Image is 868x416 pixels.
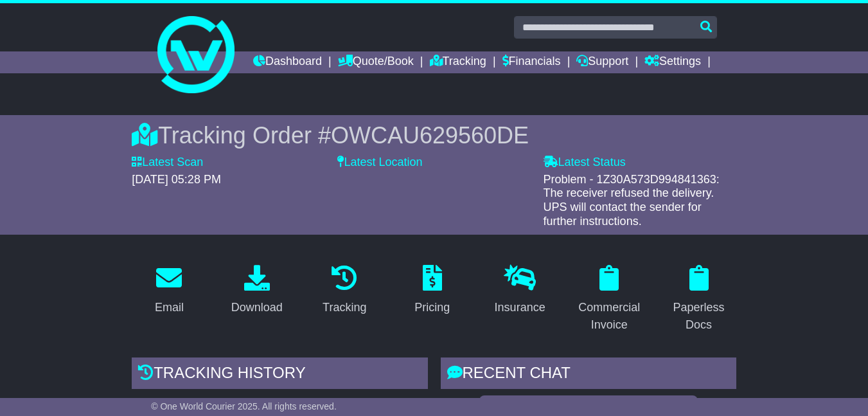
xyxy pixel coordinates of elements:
[253,51,322,73] a: Dashboard
[544,173,720,228] span: Problem - 1Z30A573D994841363: The receiver refused the delivery. UPS will contact the sender for ...
[337,156,422,170] label: Latest Location
[151,401,337,411] span: © One World Courier 2025. All rights reserved.
[441,357,736,392] div: RECENT CHAT
[132,173,221,186] span: [DATE] 05:28 PM
[430,51,486,73] a: Tracking
[314,260,375,321] a: Tracking
[576,51,628,73] a: Support
[578,299,640,334] div: Commercial Invoice
[495,299,545,316] div: Insurance
[661,260,736,338] a: Paperless Docs
[570,260,648,338] a: Commercial Invoice
[406,260,458,321] a: Pricing
[644,51,701,73] a: Settings
[223,260,291,321] a: Download
[544,156,626,170] label: Latest Status
[155,299,184,316] div: Email
[132,357,427,392] div: Tracking history
[338,51,414,73] a: Quote/Book
[331,122,529,149] span: OWCAU629560DE
[502,51,561,73] a: Financials
[669,299,727,334] div: Paperless Docs
[146,260,192,321] a: Email
[132,156,203,170] label: Latest Scan
[132,122,736,149] div: Tracking Order #
[414,299,450,316] div: Pricing
[323,299,366,316] div: Tracking
[231,299,283,316] div: Download
[486,260,554,321] a: Insurance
